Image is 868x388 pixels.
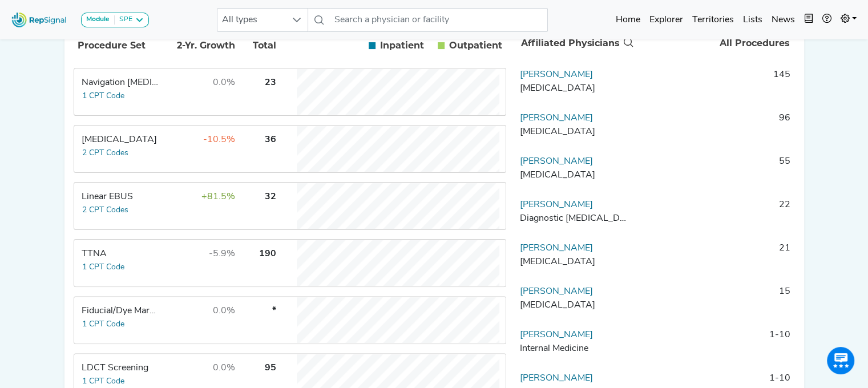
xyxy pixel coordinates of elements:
[520,70,593,79] a: [PERSON_NAME]
[520,287,593,296] a: [PERSON_NAME]
[636,25,794,62] th: All Procedures
[115,15,132,25] div: SPE
[520,168,631,182] div: Radiation Oncology
[82,247,160,261] div: TTNA
[163,26,237,65] th: 2-Yr. Growth
[520,298,631,312] div: Interventional Radiology
[82,375,125,388] button: 1 CPT Code
[82,147,129,160] button: 2 CPT Codes
[738,9,767,31] a: Lists
[635,285,795,319] td: 15
[203,135,235,144] span: -10.5%
[520,244,593,253] a: [PERSON_NAME]
[265,192,276,201] span: 32
[81,13,149,27] button: ModuleSPE
[209,249,235,258] span: -5.9%
[635,328,795,362] td: 1-10
[688,9,738,31] a: Territories
[767,9,800,31] a: News
[520,82,631,95] div: Radiation Oncology
[635,111,795,145] td: 96
[82,76,160,90] div: Navigation Bronchoscopy
[76,26,162,65] th: Procedure Set
[82,204,129,217] button: 2 CPT Codes
[82,304,160,318] div: Fiducial/Dye Marking
[201,192,235,201] span: +81.5%
[635,198,795,232] td: 22
[265,363,276,373] span: 95
[213,78,235,87] span: 0.0%
[645,9,688,31] a: Explorer
[520,200,593,209] a: [PERSON_NAME]
[520,125,631,139] div: Thoracic Surgery
[380,39,424,52] span: Inpatient
[611,9,645,31] a: Home
[520,157,593,166] a: [PERSON_NAME]
[86,16,110,23] strong: Module
[520,374,593,383] a: [PERSON_NAME]
[265,135,276,144] span: 36
[520,114,593,123] a: [PERSON_NAME]
[213,363,235,373] span: 0.0%
[238,26,278,65] th: Total
[330,8,548,32] input: Search a physician or facility
[265,78,276,87] span: 23
[82,190,160,204] div: Linear EBUS
[82,361,160,375] div: LDCT Screening
[520,212,631,225] div: Diagnostic Radiology
[213,306,235,316] span: 0.0%
[516,25,636,62] th: Affiliated Physicians
[635,68,795,102] td: 145
[82,318,125,331] button: 1 CPT Code
[800,9,818,31] button: Intel Book
[520,342,631,355] div: Internal Medicine
[520,255,631,269] div: Thoracic Surgery
[259,249,276,258] span: 190
[520,330,593,339] a: [PERSON_NAME]
[449,39,502,52] span: Outpatient
[635,241,795,276] td: 21
[82,90,125,103] button: 1 CPT Code
[635,155,795,189] td: 55
[217,9,286,31] span: All types
[82,261,125,274] button: 1 CPT Code
[82,133,160,147] div: Transbronchial Biopsy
